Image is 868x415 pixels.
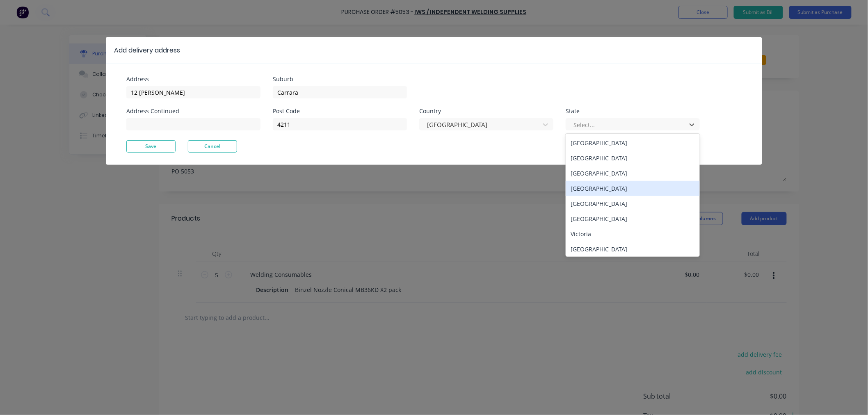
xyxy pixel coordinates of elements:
[566,150,700,166] div: [GEOGRAPHIC_DATA]
[273,76,407,82] div: Suburb
[273,108,407,114] div: Post Code
[126,108,260,114] div: Address Continued
[188,140,237,153] button: Cancel
[566,108,700,114] div: State
[566,135,700,150] div: [GEOGRAPHIC_DATA]
[566,242,700,257] div: [GEOGRAPHIC_DATA]
[126,76,260,82] div: Address
[566,196,700,211] div: [GEOGRAPHIC_DATA]
[566,181,700,196] div: [GEOGRAPHIC_DATA]
[566,211,700,226] div: [GEOGRAPHIC_DATA]
[566,166,700,181] div: [GEOGRAPHIC_DATA]
[126,140,176,153] button: Save
[419,108,553,114] div: Country
[566,226,700,242] div: Victoria
[114,46,180,55] div: Add delivery address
